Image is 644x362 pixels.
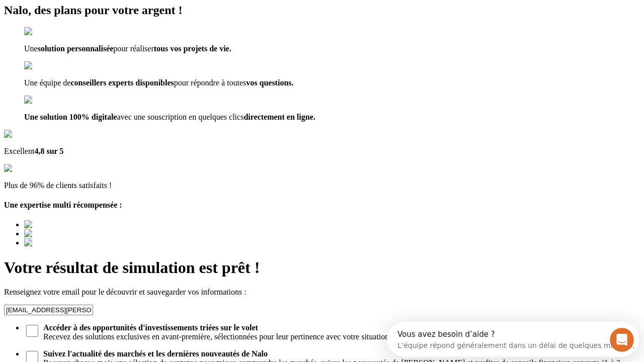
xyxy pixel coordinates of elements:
[34,323,640,341] span: Recevez des solutions exclusives en avant-première, sélectionnées pour leur pertinence avec votre...
[4,201,640,210] h4: Une expertise multi récompensée :
[43,349,268,358] strong: Suivez l'actualité des marchés et les dernières nouveautés de Nalo
[244,113,315,121] span: directement en ligne.
[117,113,244,121] span: avec une souscription en quelques clics
[24,229,117,238] img: Best savings advice award
[11,17,248,27] div: L’équipe répond généralement dans un délai de quelques minutes.
[4,288,640,297] p: Renseignez votre email pour le découvrir et sauvegarder vos informations :
[24,27,67,36] img: checkmark
[24,61,67,70] img: checkmark
[70,78,174,87] span: conseillers experts disponibles
[43,323,258,332] strong: Accéder à des opportunités d'investissements triées sur le volet
[34,147,63,155] span: 4,8 sur 5
[4,4,277,32] div: Ouvrir le Messenger Intercom
[387,322,639,357] iframe: Intercom live chat discovery launcher
[246,78,293,87] span: vos questions.
[4,181,640,190] p: Plus de 96% de clients satisfaits !
[4,258,640,277] h1: Votre résultat de simulation est prêt !
[24,96,67,105] img: checkmark
[24,113,117,121] span: Une solution 100% digitale
[24,220,117,229] img: Best savings advice award
[113,44,153,53] span: pour réaliser
[154,44,231,53] span: tous vos projets de vie.
[11,9,248,17] div: Vous avez besoin d’aide ?
[24,78,70,87] span: Une équipe de
[4,4,640,17] h2: Nalo, des plans pour votre argent !
[4,130,62,139] img: Google Review
[610,328,634,352] iframe: Intercom live chat
[38,44,114,53] span: solution personnalisée
[24,238,117,247] img: Best savings advice award
[24,44,38,53] span: Une
[174,78,247,87] span: pour répondre à toutes
[4,305,93,315] input: Email
[26,325,38,337] input: Accéder à des opportunités d'investissements triées sur le voletRecevez des solutions exclusives ...
[4,147,34,155] span: Excellent
[4,164,54,173] img: reviews stars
